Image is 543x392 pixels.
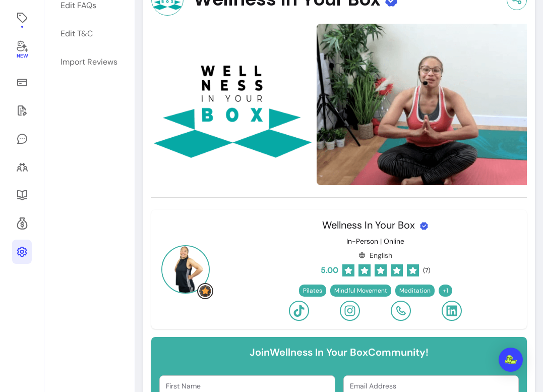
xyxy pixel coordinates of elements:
div: Open Intercom Messenger [499,348,523,372]
a: Offerings [12,6,32,30]
span: + 1 [441,287,450,295]
img: https://d22cr2pskkweo8.cloudfront.net/8d2d2094-f85a-481e-bbae-b510982b276f [151,24,313,185]
img: Grow [199,285,211,297]
span: ( 7 ) [423,266,430,274]
a: Settings [12,240,32,264]
a: Sales [12,70,32,94]
span: 5.00 [321,264,338,276]
img: Provider image [161,245,210,294]
span: New [16,53,27,60]
h6: Join Wellness In Your Box Community! [159,345,519,359]
input: Email Address [350,381,513,391]
a: Refer & Earn [12,211,32,236]
a: Waivers [12,98,32,123]
a: My Messages [12,127,32,151]
a: Resources [12,183,32,207]
p: In-Person | Online [346,236,404,246]
a: Clients [12,155,32,179]
a: Import Reviews [54,50,124,74]
span: Meditation [399,287,431,295]
span: Pilates [303,287,322,295]
input: First Name [166,381,329,391]
div: English [358,250,392,260]
div: Import Reviews [61,56,117,68]
a: Edit T&C [54,22,124,46]
span: Wellness In Your Box [322,218,415,232]
div: Edit T&C [61,28,93,40]
a: New [12,34,32,66]
span: Mindful Movement [334,287,387,295]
